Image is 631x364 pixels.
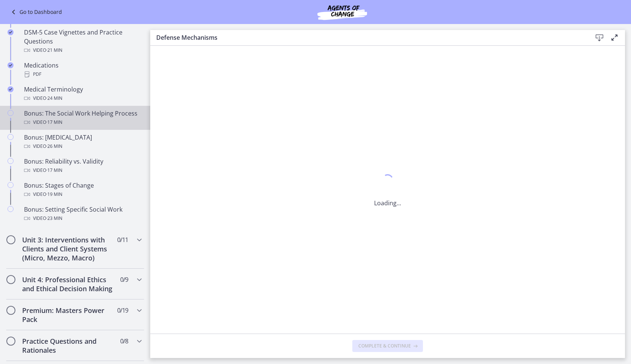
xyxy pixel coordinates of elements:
[24,118,141,127] div: Video
[22,235,114,262] h2: Unit 3: Interventions with Clients and Client Systems (Micro, Mezzo, Macro)
[374,172,401,190] div: 1
[22,275,114,293] h2: Unit 4: Professional Ethics and Ethical Decision Making
[24,133,141,151] div: Bonus: [MEDICAL_DATA]
[46,46,62,55] span: · 21 min
[8,86,14,92] i: Completed
[297,3,387,21] img: Agents of Change
[8,62,14,68] i: Completed
[358,343,411,349] span: Complete & continue
[22,306,114,324] h2: Premium: Masters Power Pack
[24,94,141,103] div: Video
[46,142,62,151] span: · 26 min
[24,142,141,151] div: Video
[117,235,128,244] span: 0 / 11
[117,306,128,315] span: 0 / 19
[24,28,141,55] div: DSM-5 Case Vignettes and Practice Questions
[120,337,128,346] span: 0 / 8
[24,157,141,175] div: Bonus: Reliability vs. Validity
[374,199,401,208] p: Loading...
[24,70,141,79] div: PDF
[24,190,141,199] div: Video
[46,166,62,175] span: · 17 min
[9,8,62,17] a: Go to Dashboard
[24,46,141,55] div: Video
[156,33,580,42] h3: Defense Mechanisms
[352,340,423,352] button: Complete & continue
[46,118,62,127] span: · 17 min
[8,29,14,35] i: Completed
[46,214,62,223] span: · 23 min
[24,166,141,175] div: Video
[24,61,141,79] div: Medications
[46,190,62,199] span: · 19 min
[24,109,141,127] div: Bonus: The Social Work Helping Process
[120,275,128,284] span: 0 / 9
[24,181,141,199] div: Bonus: Stages of Change
[24,85,141,103] div: Medical Terminology
[46,94,62,103] span: · 24 min
[22,337,114,355] h2: Practice Questions and Rationales
[24,214,141,223] div: Video
[24,205,141,223] div: Bonus: Setting Specific Social Work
